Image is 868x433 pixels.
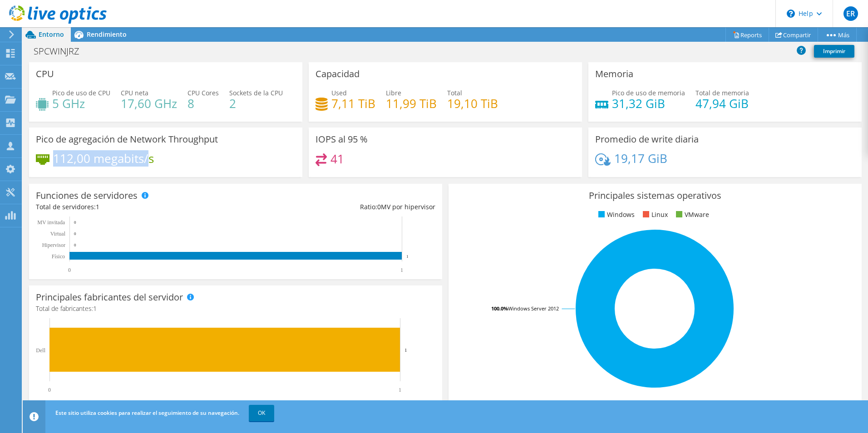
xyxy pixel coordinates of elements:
h4: 47,94 GiB [695,98,749,108]
h4: Total de fabricantes: [36,304,435,314]
span: 1 [96,202,99,211]
h3: Capacidad [316,69,360,79]
li: Linux [641,210,668,220]
text: Virtual [50,231,66,237]
a: Más [818,28,857,42]
span: Pico de uso de memoria [612,89,685,97]
text: 0 [74,231,76,236]
span: CPU Cores [187,89,219,97]
h1: SPCWINJRZ [30,46,94,56]
h4: 2 [229,98,283,108]
a: Compartir [769,28,818,42]
text: 1 [404,347,407,353]
span: ER [843,6,858,21]
h4: 19,10 TiB [447,98,498,108]
h4: 7,11 TiB [331,98,375,108]
span: Pico de uso de CPU [52,89,110,97]
span: CPU neta [121,89,148,97]
tspan: Físico [52,253,65,260]
h3: Pico de agregación de Network Throughput [36,134,218,144]
span: Rendimiento [87,30,127,39]
li: VMware [674,210,709,220]
a: Imprimir [814,45,854,58]
span: 1 [93,304,97,313]
h3: IOPS al 95 % [316,134,368,144]
text: 0 [74,220,76,225]
h4: 31,32 GiB [612,98,685,108]
li: Windows [596,210,635,220]
span: Este sitio utiliza cookies para realizar el seguimiento de su navegación. [55,409,239,417]
span: Libre [386,89,401,97]
text: MV invitada [37,219,65,226]
h4: 8 [187,98,219,108]
h3: Principales sistemas operativos [455,191,855,201]
text: 0 [74,243,76,247]
span: Sockets de la CPU [229,89,283,97]
text: 1 [400,267,403,273]
span: Entorno [39,30,64,39]
h4: 112,00 megabits/s [53,153,154,163]
text: 1 [406,254,409,259]
tspan: Windows Server 2012 [508,305,559,312]
h4: 17,60 GHz [121,98,177,108]
h4: 41 [330,154,344,164]
span: Total de memoria [695,89,749,97]
h4: 19,17 GiB [614,153,667,163]
a: Reports [725,28,769,42]
tspan: 100.0% [491,305,508,312]
div: Ratio: MV por hipervisor [236,202,435,212]
h3: Promedio de write diaria [595,134,699,144]
span: Used [331,89,347,97]
h4: 11,99 TiB [386,98,437,108]
span: Total [447,89,462,97]
text: Hipervisor [42,242,65,248]
text: 0 [68,267,71,273]
text: Dell [36,347,45,354]
a: OK [249,405,274,421]
h3: Principales fabricantes del servidor [36,292,183,302]
h4: 5 GHz [52,98,110,108]
h3: Memoria [595,69,633,79]
span: 0 [377,202,381,211]
h3: Funciones de servidores [36,191,138,201]
text: 0 [48,387,51,393]
div: Total de servidores: [36,202,236,212]
svg: \n [787,10,795,18]
text: 1 [399,387,401,393]
h3: CPU [36,69,54,79]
